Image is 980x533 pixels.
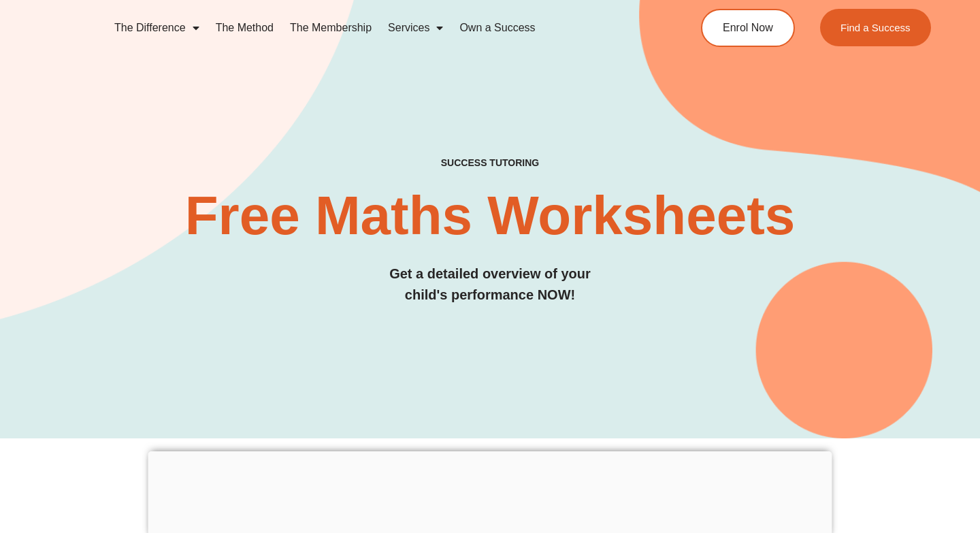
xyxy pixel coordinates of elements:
[701,9,795,47] a: Enrol Now
[49,157,931,169] h4: SUCCESS TUTORING​
[208,12,282,44] a: The Method
[451,12,543,44] a: Own a Success
[380,12,451,44] a: Services
[106,12,651,44] nav: Menu
[723,22,773,33] span: Enrol Now
[106,12,208,44] a: The Difference
[840,22,911,33] span: Find a Success
[820,9,931,46] a: Find a Success
[49,189,931,243] h2: Free Maths Worksheets​
[282,12,380,44] a: The Membership
[49,263,931,306] h3: Get a detailed overview of your child's performance NOW!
